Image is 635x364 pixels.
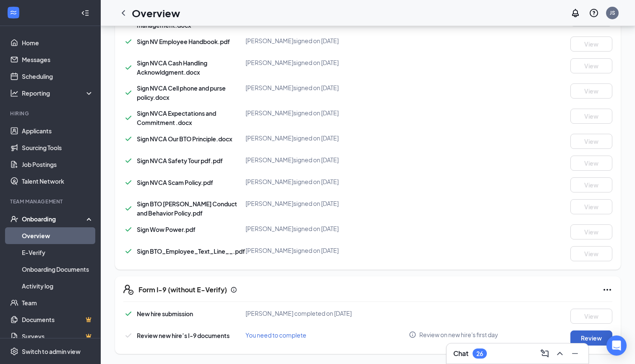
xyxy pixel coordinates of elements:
a: E-Verify [22,244,94,261]
div: Open Intercom Messenger [606,335,627,356]
span: Sign NVCA Cell phone and purse policy.docx [137,84,226,101]
a: DocumentsCrown [22,311,94,328]
svg: Info [230,286,237,293]
a: Onboarding Documents [22,261,94,278]
button: View [570,134,612,149]
span: Sign BTO_Employee_Text_Line__.pdf [137,247,245,255]
div: Hiring [10,110,92,117]
h5: Form I-9 (without E-Verify) [138,285,227,294]
a: Activity log [22,278,94,294]
button: View [570,58,612,73]
svg: Checkmark [123,224,133,234]
svg: Checkmark [123,177,133,187]
svg: QuestionInfo [589,8,599,18]
button: View [570,199,612,214]
span: You need to complete [246,331,306,339]
svg: Collapse [81,9,89,17]
a: Job Postings [22,156,94,173]
div: [PERSON_NAME] signed on [DATE] [246,36,408,45]
svg: Checkmark [123,88,133,98]
span: [PERSON_NAME] completed on [DATE] [246,309,352,317]
span: Sign BTO [PERSON_NAME] Conduct and Behavior Policy.pdf [137,200,237,217]
svg: Info [409,331,416,338]
div: [PERSON_NAME] signed on [DATE] [246,83,408,92]
h1: Overview [132,6,180,20]
svg: Checkmark [123,330,133,341]
a: Scheduling [22,68,94,85]
span: Sign NVCA Our BTO Principle.docx [137,135,232,143]
span: Review on new hire's first day [419,330,498,339]
svg: WorkstreamLogo [9,8,18,17]
a: Messages [22,51,94,68]
svg: Minimize [570,348,580,359]
svg: Checkmark [123,62,133,73]
span: New hire submission [137,310,193,317]
div: 26 [476,350,483,357]
a: Sourcing Tools [22,139,94,156]
div: [PERSON_NAME] signed on [DATE] [246,246,408,255]
svg: Checkmark [123,156,133,166]
button: Review [570,330,612,346]
span: Review new hire’s I-9 documents [137,332,230,339]
div: Onboarding [22,215,86,223]
div: Switch to admin view [22,347,81,356]
button: View [570,177,612,192]
div: Reporting [22,89,94,97]
svg: Checkmark [123,203,133,213]
div: JS [610,9,615,16]
svg: ChevronLeft [118,8,128,18]
div: [PERSON_NAME] signed on [DATE] [246,134,408,142]
button: View [570,109,612,124]
button: View [570,83,612,99]
div: [PERSON_NAME] signed on [DATE] [246,199,408,208]
svg: Settings [10,347,18,356]
a: SurveysCrown [22,328,94,345]
button: ChevronUp [553,347,567,360]
svg: ComposeMessage [540,348,550,359]
span: Sign NVCA Expectations and Commitment .docx [137,109,216,126]
svg: UserCheck [10,215,18,223]
button: View [570,156,612,171]
div: [PERSON_NAME] signed on [DATE] [246,177,408,186]
span: Sign Wow Power.pdf [137,226,196,233]
div: Team Management [10,198,92,205]
svg: ChevronUp [555,348,565,359]
a: Talent Network [22,173,94,190]
button: View [570,224,612,239]
svg: Checkmark [123,36,133,47]
div: [PERSON_NAME] signed on [DATE] [246,58,408,67]
button: View [570,309,612,324]
a: Overview [22,227,94,244]
div: [PERSON_NAME] signed on [DATE] [246,156,408,164]
a: Home [22,34,94,51]
button: View [570,36,612,52]
svg: FormI9EVerifyIcon [123,285,133,295]
svg: Notifications [570,8,580,18]
a: Team [22,294,94,311]
h3: Chat [453,349,468,358]
svg: Analysis [10,89,18,97]
svg: Checkmark [123,113,133,123]
button: View [570,246,612,261]
span: Sign NVCA Scam Policy.pdf [137,179,213,186]
div: [PERSON_NAME] signed on [DATE] [246,224,408,233]
a: Applicants [22,122,94,139]
svg: Checkmark [123,246,133,256]
span: Sign NVCA Cash Handling Acknowldgment.docx [137,59,207,76]
div: [PERSON_NAME] signed on [DATE] [246,109,408,117]
button: Minimize [568,347,582,360]
svg: Checkmark [123,134,133,144]
span: Sign NVCA Safety Tour pdf.pdf [137,157,223,164]
svg: Ellipses [602,285,612,295]
svg: Checkmark [123,309,133,319]
span: Sign NV Employee Handbook.pdf [137,38,230,45]
button: ComposeMessage [538,347,551,360]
